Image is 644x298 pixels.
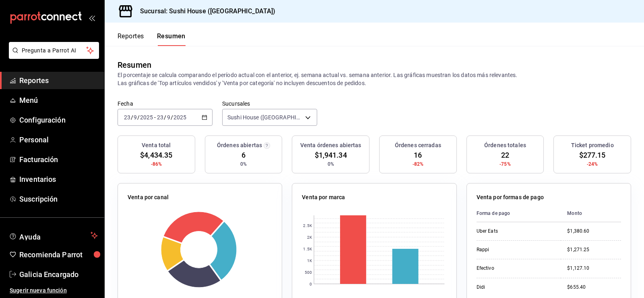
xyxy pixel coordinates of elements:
[19,154,98,165] span: Facturación
[477,246,555,253] div: Rappi
[157,32,186,46] button: Resumen
[227,113,302,121] span: Sushi House ([GEOGRAPHIC_DATA])
[164,114,166,121] span: /
[310,282,312,286] text: 0
[137,114,140,121] span: /
[579,150,606,160] span: $277.15
[118,101,213,106] label: Fecha
[19,174,98,185] span: Inventarios
[128,193,169,202] p: Venta por canal
[10,286,98,295] span: Sugerir nueva función
[133,114,137,121] input: --
[19,134,98,145] span: Personal
[567,246,621,253] div: $1,271.25
[567,265,621,272] div: $1,127.10
[567,228,621,235] div: $1,380.60
[501,150,509,160] span: 22
[118,71,631,87] p: El porcentaje se calcula comparando el período actual con el anterior, ej. semana actual vs. sema...
[151,160,162,168] span: -86%
[118,32,144,46] button: Reportes
[477,205,561,222] th: Forma de pago
[587,160,598,168] span: -24%
[500,160,511,168] span: -75%
[171,114,173,121] span: /
[22,46,87,55] span: Pregunta a Parrot AI
[567,284,621,291] div: $655.40
[89,15,95,21] button: open_drawer_menu
[6,52,99,60] a: Pregunta a Parrot AI
[484,141,526,150] h3: Órdenes totales
[307,235,312,240] text: 2K
[19,269,98,280] span: Galicia Encargado
[477,265,555,272] div: Efectivo
[477,193,544,202] p: Venta por formas de pago
[303,223,312,228] text: 2.5K
[19,249,98,260] span: Recomienda Parrot
[328,160,334,168] span: 0%
[307,258,312,263] text: 1K
[157,114,164,121] input: --
[303,247,312,251] text: 1.5K
[240,160,247,168] span: 0%
[300,141,361,150] h3: Venta órdenes abiertas
[19,75,98,86] span: Reportes
[222,101,317,106] label: Sucursales
[19,95,98,106] span: Menú
[173,114,187,121] input: ----
[142,141,171,150] h3: Venta total
[477,228,555,235] div: Uber Eats
[571,141,614,150] h3: Ticket promedio
[134,6,275,16] h3: Sucursal: Sushi House ([GEOGRAPHIC_DATA])
[305,270,312,275] text: 500
[19,194,98,204] span: Suscripción
[414,150,422,160] span: 16
[302,193,345,202] p: Venta por marca
[154,114,156,121] span: -
[131,114,133,121] span: /
[167,114,171,121] input: --
[395,141,441,150] h3: Órdenes cerradas
[124,114,131,121] input: --
[315,150,347,160] span: $1,941.34
[118,59,151,71] div: Resumen
[118,32,186,46] div: navigation tabs
[217,141,262,150] h3: Órdenes abiertas
[19,115,98,125] span: Configuración
[9,42,99,59] button: Pregunta a Parrot AI
[477,284,555,291] div: Didi
[242,150,246,160] span: 6
[19,231,87,240] span: Ayuda
[561,205,621,222] th: Monto
[140,114,153,121] input: ----
[140,150,172,160] span: $4,434.35
[413,160,424,168] span: -82%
